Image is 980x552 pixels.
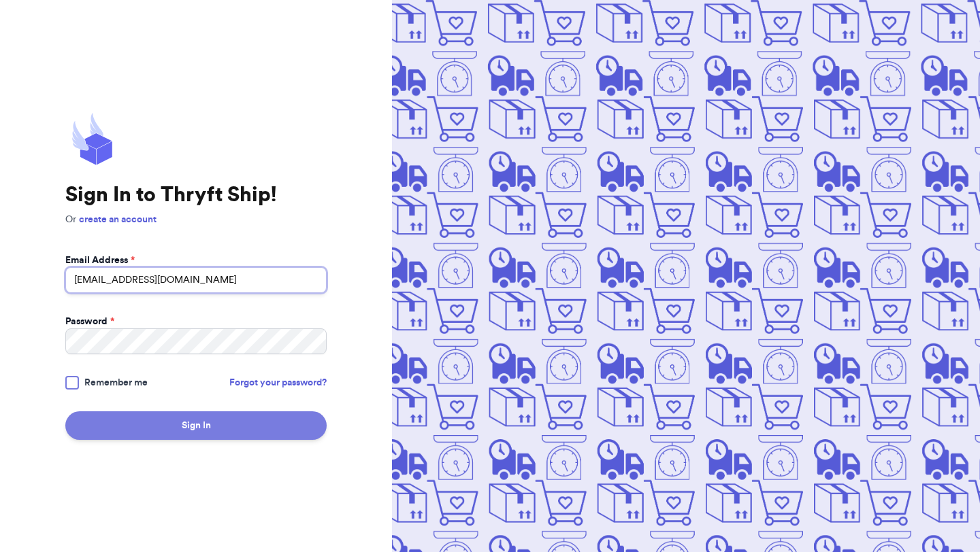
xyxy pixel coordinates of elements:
label: Email Address [65,254,135,267]
span: Remember me [84,376,148,390]
a: Forgot your password? [229,376,327,390]
button: Sign In [65,411,327,440]
p: Or [65,213,327,226]
a: create an account [79,215,157,224]
label: Password [65,315,114,328]
h1: Sign In to Thryft Ship! [65,183,327,207]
